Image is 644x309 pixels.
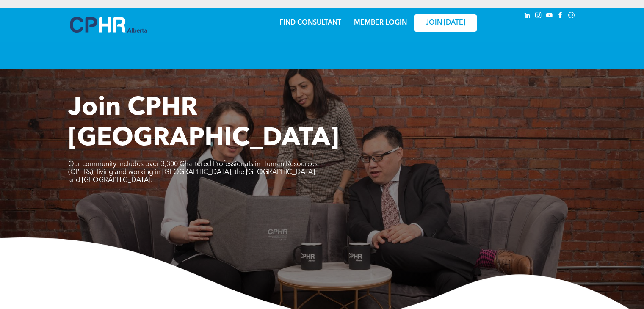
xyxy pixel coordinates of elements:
[414,14,477,32] a: JOIN [DATE]
[567,11,576,22] a: Social network
[70,17,147,33] img: A blue and white logo for cp alberta
[279,19,341,26] a: FIND CONSULTANT
[426,19,465,27] span: JOIN [DATE]
[68,96,339,152] span: Join CPHR [GEOGRAPHIC_DATA]
[354,19,407,26] a: MEMBER LOGIN
[68,161,318,184] span: Our community includes over 3,300 Chartered Professionals in Human Resources (CPHRs), living and ...
[534,11,543,22] a: instagram
[556,11,565,22] a: facebook
[545,11,554,22] a: youtube
[523,11,532,22] a: linkedin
